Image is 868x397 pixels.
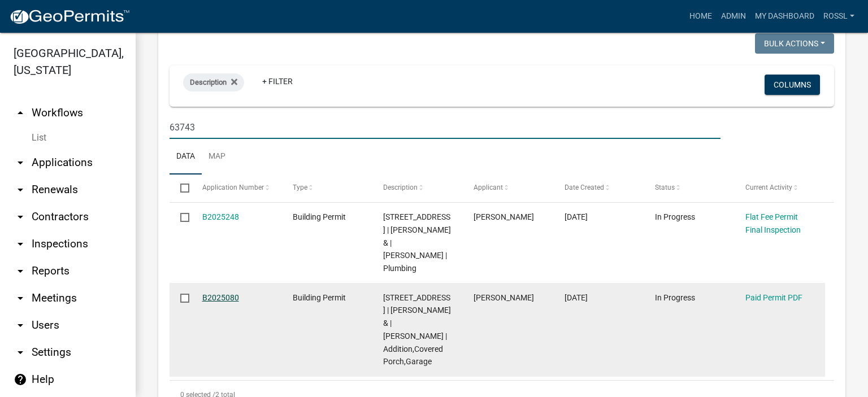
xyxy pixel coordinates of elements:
span: In Progress [655,212,695,221]
i: arrow_drop_down [14,291,27,305]
span: 04/21/2025 [565,293,588,302]
a: RossL [819,6,859,27]
datatable-header-cell: Applicant [463,174,553,202]
i: arrow_drop_down [14,264,27,278]
input: Search for applications [170,116,721,139]
datatable-header-cell: Current Activity [735,174,825,202]
span: Date Created [565,184,604,191]
a: B2025248 [202,212,239,221]
a: B2025080 [202,293,239,302]
datatable-header-cell: Description [372,174,463,202]
button: Bulk Actions [755,33,834,54]
datatable-header-cell: Application Number [191,174,281,202]
span: Ross Leonhardi [474,293,534,302]
a: + Filter [253,71,302,91]
i: arrow_drop_down [14,237,27,251]
span: Description [190,78,227,86]
a: Map [202,139,232,175]
span: Applicant [474,184,503,191]
span: Application Number [202,184,264,191]
span: Building Permit [293,293,346,302]
span: Building Permit [293,212,346,221]
i: arrow_drop_down [14,156,27,169]
i: arrow_drop_down [14,319,27,332]
i: help [14,373,27,386]
a: Paid Permit PDF [745,293,802,302]
a: Flat Fee Permit Final Inspection [745,212,801,234]
datatable-header-cell: Status [644,174,735,202]
i: arrow_drop_up [14,106,27,120]
span: 63743 190TH ST | 100210021 | KELLER,BRENT J & | PAMELA M KELLER | Addition,Covered Porch,Garage [383,293,451,367]
i: arrow_drop_down [14,210,27,224]
span: In Progress [655,293,695,302]
a: Data [170,139,202,175]
span: Type [293,184,307,191]
a: Admin [717,6,750,27]
datatable-header-cell: Select [170,174,191,202]
span: Status [655,184,675,191]
i: arrow_drop_down [14,346,27,359]
i: arrow_drop_down [14,183,27,197]
datatable-header-cell: Date Created [553,174,644,202]
datatable-header-cell: Type [282,174,372,202]
button: Columns [765,75,820,95]
span: Brent Keller [474,212,534,221]
span: Current Activity [745,184,792,191]
span: 63743 190TH ST | 100210021 | KELLER,BRENT J & | PAMELA M KELLER | Plumbing [383,212,451,273]
a: Home [685,6,717,27]
span: 07/28/2025 [565,212,588,221]
a: My Dashboard [750,6,819,27]
span: Description [383,184,418,191]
